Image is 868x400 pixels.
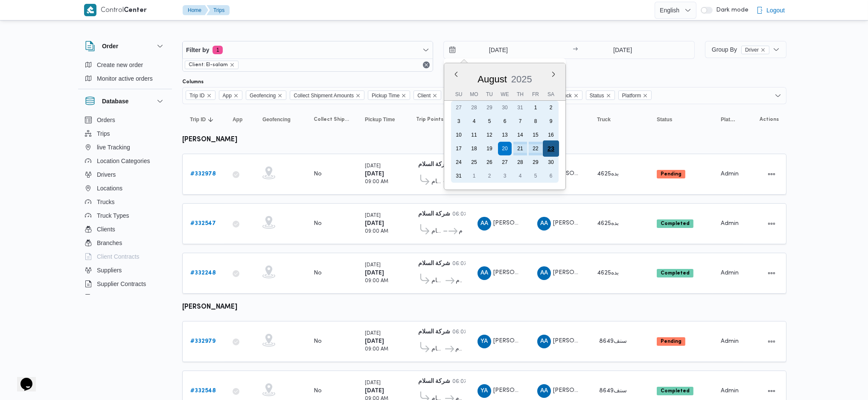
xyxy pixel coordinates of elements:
[314,387,322,395] div: No
[82,209,169,222] button: Truck Types
[401,93,406,98] button: Remove Pickup Time from selection in this group
[498,114,512,128] div: day-6
[550,71,557,78] button: Next month
[97,183,122,193] span: Locations
[478,266,491,280] div: Ahmad Abo Alsaaod Abadalhakiam Abadalohab
[9,366,36,391] iframe: chat widget
[97,115,115,125] span: Orders
[97,224,115,234] span: Clients
[618,91,652,100] span: Platform
[229,113,250,126] button: App
[453,71,460,78] button: Previous Month
[452,155,466,169] div: day-24
[544,114,558,128] div: day-9
[84,4,96,16] img: X8yXhbKr1z7QwAAAABJRU5ErkJggg==
[529,169,542,183] div: day-5
[483,88,496,100] div: Tu
[97,279,146,289] span: Supplier Contracts
[573,47,578,53] div: →
[511,73,533,85] div: Button. Open the year selector. 2025 is currently selected.
[213,46,223,54] span: 1 active filters
[97,142,130,152] span: live Tracking
[190,219,216,229] a: #332547
[223,91,232,100] span: App
[540,384,548,398] span: AA
[432,93,437,98] button: Remove Client from selection in this group
[643,93,648,98] button: Remove Platform from selection in this group
[765,217,778,231] button: Actions
[467,155,481,169] div: day-25
[529,128,542,142] div: day-15
[553,171,602,176] span: [PERSON_NAME]
[97,292,118,303] span: Devices
[721,221,739,226] span: Admin
[207,93,212,98] button: Remove Trip ID from selection in this group
[82,181,169,195] button: Locations
[498,142,512,155] div: day-20
[102,41,118,51] h3: Order
[498,169,512,183] div: day-3
[417,91,431,100] span: Client
[190,169,216,179] a: #332978
[82,277,169,291] button: Supplier Contracts
[760,47,766,53] button: remove selected entity
[661,388,690,394] b: Completed
[190,386,216,396] a: #332548
[250,91,276,100] span: Geofencing
[529,114,542,128] div: day-8
[775,92,781,99] button: Open list of options
[540,266,548,280] span: AA
[597,116,611,123] span: Truck
[765,335,778,348] button: Actions
[97,156,150,166] span: Location Categories
[190,171,216,177] b: # 332978
[97,169,116,180] span: Drivers
[467,142,481,155] div: day-18
[189,91,205,100] span: Trip ID
[721,116,736,123] span: Platform
[498,101,512,114] div: day-30
[365,339,384,344] b: [DATE]
[233,93,239,98] button: Remove App from selection in this group
[82,127,169,140] button: Trips
[190,339,216,344] b: # 332979
[183,5,208,15] button: Home
[365,171,384,177] b: [DATE]
[82,236,169,250] button: Branches
[416,116,443,123] span: Trip Points
[537,384,551,398] div: Ahmad Abo Alsaaoduabadalhakiam Abadalohab
[513,88,527,100] div: Th
[418,329,450,335] b: شركة السلام
[544,169,558,183] div: day-6
[456,276,462,286] span: شركة السلام
[182,137,237,143] b: [PERSON_NAME]
[182,304,237,310] b: [PERSON_NAME]
[713,7,749,14] span: Dark mode
[483,114,496,128] div: day-5
[452,330,476,335] small: 06:07 PM
[365,164,381,169] small: [DATE]
[481,335,488,348] span: YA
[586,91,615,100] span: Status
[182,79,204,85] label: Columns
[294,91,354,100] span: Collect Shipment Amounts
[186,113,221,126] button: Trip IDSorted in descending order
[513,128,527,142] div: day-14
[467,128,481,142] div: day-11
[657,116,673,123] span: Status
[483,101,496,114] div: day-29
[657,337,685,346] span: Pending
[580,41,665,58] input: Press the down key to open a popover containing a calendar.
[467,114,481,128] div: day-4
[529,155,542,169] div: day-29
[365,116,395,123] span: Pickup Time
[82,113,169,127] button: Orders
[721,171,739,177] span: Admin
[452,212,476,217] small: 06:07 PM
[78,58,172,89] div: Order
[653,113,709,126] button: Status
[459,226,462,236] span: شركة السلام
[537,335,551,348] div: Ahmad Abo Alsaaoduabadalhakiam Abadalohab
[365,279,388,283] small: 09:00 AM
[493,270,542,275] span: [PERSON_NAME]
